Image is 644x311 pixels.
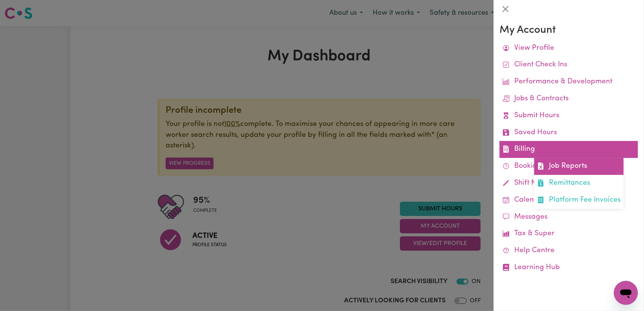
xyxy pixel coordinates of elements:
[500,57,638,74] a: Client Check Ins
[500,175,638,192] a: Shift Notes
[500,90,638,107] a: Jobs & Contracts
[500,24,638,37] h3: My Account
[500,74,638,90] a: Performance & Development
[500,225,638,242] a: Tax & Super
[500,242,638,259] a: Help Centre
[534,175,624,192] a: Remittances
[500,192,638,209] a: Calendar
[500,124,638,141] a: Saved Hours
[500,141,638,158] a: BillingJob ReportsRemittancesPlatform Fee Invoices
[500,40,638,57] a: View Profile
[500,209,638,226] a: Messages
[534,192,624,209] a: Platform Fee Invoices
[500,107,638,124] a: Submit Hours
[534,158,624,175] a: Job Reports
[500,259,638,276] a: Learning Hub
[500,158,638,175] a: Bookings
[614,281,638,305] iframe: Button to launch messaging window
[500,3,512,15] button: Close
